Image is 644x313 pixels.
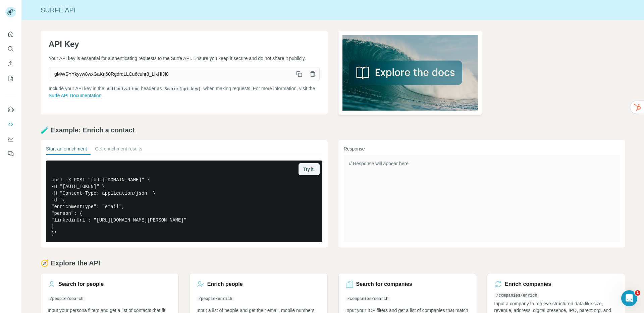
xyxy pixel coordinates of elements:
[345,297,390,301] code: /companies/search
[49,39,320,50] h1: API Key
[5,58,16,70] button: Enrich CSV
[46,145,87,155] button: Start an enrichment
[163,87,202,91] code: Bearer {api-key}
[197,297,234,301] code: /people/enrich
[49,55,320,62] p: Your API key is essential for authenticating requests to the Surfe API. Ensure you keep it secure...
[5,7,16,17] img: Avatar
[49,85,320,99] p: Include your API key in the header as when making requests. For more information, visit the .
[356,280,412,288] h3: Search for companies
[48,297,86,301] code: /people/search
[207,280,243,288] h3: Enrich people
[5,28,16,40] button: Quick start
[46,161,322,242] pre: curl -X POST "[URL][DOMAIN_NAME]" \ -H "[AUTH_TOKEN]" \ -H "Content-Type: application/json" \ -d ...
[95,145,142,155] button: Get enrichment results
[5,104,16,116] button: Use Surfe on LinkedIn
[41,258,625,268] h2: 🧭 Explore the API
[49,93,101,98] a: Surfe API Documentation
[5,118,16,130] button: Use Surfe API
[58,280,104,288] h3: Search for people
[41,125,625,135] h2: 🧪 Example: Enrich a contact
[106,87,140,91] code: Authorization
[5,133,16,145] button: Dashboard
[22,5,644,15] div: Surfe API
[5,72,16,84] button: My lists
[621,290,637,306] iframe: Intercom live chat
[49,68,292,80] span: gMWSYYkyvw8wxGaKn60RgdrqLLCu6cuhr8_LlkHIJI8
[635,290,640,296] span: 1
[5,148,16,160] button: Feedback
[349,161,409,166] span: // Response will appear here
[299,163,319,175] button: Try it!
[5,43,16,55] button: Search
[494,293,539,298] code: /companies/enrich
[505,280,551,288] h3: Enrich companies
[303,166,315,173] span: Try it!
[344,145,620,152] h3: Response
